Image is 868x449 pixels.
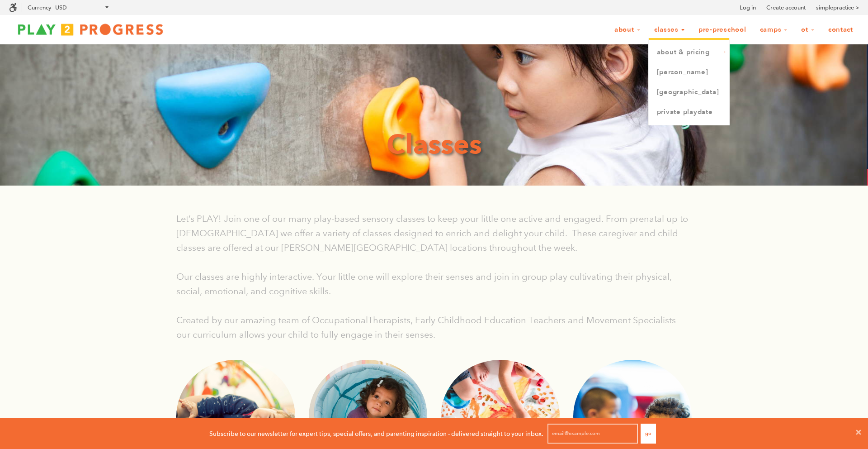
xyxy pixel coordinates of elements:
[795,21,821,38] a: OT
[649,82,729,102] a: [GEOGRAPHIC_DATA]
[641,424,656,444] button: Go
[9,20,172,38] img: Play2Progress logo
[822,21,859,38] a: Contact
[649,43,729,62] a: About & Pricing
[209,429,543,439] p: Subscribe to our newsletter for expert tips, special offers, and parenting inspiration - delivere...
[28,4,51,11] label: Currency
[740,3,756,12] a: Log in
[648,21,691,38] a: Classes
[176,211,692,255] p: Let’s PLAY! Join one of our many play-based sensory classes to keep your little one active and en...
[649,102,729,122] a: Private Playdate
[754,21,794,38] a: Camps
[649,62,729,82] a: [PERSON_NAME]
[547,424,638,444] input: email@example.com
[693,21,752,38] a: Pre-Preschool
[176,269,692,298] p: Our classes are highly interactive. Your little one will explore their senses and join in group p...
[176,313,692,342] p: Created by our amazing team of OccupationalTherapists, Early Childhood Education Teachers and Mov...
[766,3,806,12] a: Create account
[609,21,646,38] a: About
[816,3,859,12] a: simplepractice >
